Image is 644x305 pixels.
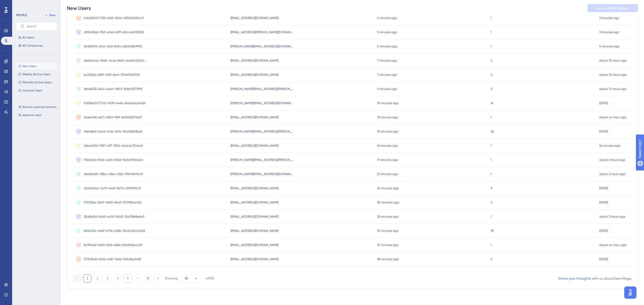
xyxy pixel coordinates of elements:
[491,158,492,162] span: 1
[16,79,57,85] button: Monthly Active Users
[491,172,492,176] span: 1
[599,130,608,133] time: [DATE]
[231,73,279,77] span: [EMAIL_ADDRESS][DOMAIN_NAME]
[377,45,397,48] time: 5 minutes ago
[599,87,626,91] time: about 17 hours ago
[165,276,177,281] div: Showing
[377,101,399,105] time: 10 minutes ago
[231,186,279,190] span: [EMAIL_ADDRESS][DOMAIN_NAME]
[377,73,397,77] time: 7 minutes ago
[22,72,50,76] span: Weekly Active Users
[491,200,492,204] span: 3
[599,172,625,176] time: about 2 hours ago
[67,5,91,12] div: New Users
[623,285,638,300] iframe: UserGuiding AI Assistant Launcher
[491,215,492,219] span: 1
[491,87,492,91] span: 3
[84,30,144,34] span: d90b08e2-f1b9-40e6-b191-d0cc4d533583
[599,186,608,190] time: [DATE]
[599,215,625,218] time: about 3 hours ago
[16,87,57,93] button: Inactive Users
[181,274,202,282] button: 20
[84,16,143,20] span: bdb20543-f726-4fe0-89ce-df59a0e14cc9
[231,30,294,34] span: [EMAIL_ADDRESS][PERSON_NAME][DOMAIN_NAME]
[599,116,626,119] time: about an hour ago
[491,101,493,105] span: 14
[231,243,279,247] span: [EMAIL_ADDRESS][DOMAIN_NAME]
[377,87,397,91] time: 9 minutes ago
[231,158,294,162] span: [PERSON_NAME][EMAIL_ADDRESS][PERSON_NAME][DOMAIN_NAME]
[84,44,142,48] span: 9a158076-af42-4140-84fa-e3b008b99f12
[377,201,399,204] time: 30 minutes ago
[491,257,492,261] span: 6
[84,115,142,119] span: 56de413e-eb71-43b9-969f-8d3d23b79ed7
[599,144,620,147] time: 16 minutes ago
[231,172,294,176] span: [PERSON_NAME][EMAIL_ADDRESS][DOMAIN_NAME]
[84,257,141,261] span: 577b18a8-cb52-4487-8ef2-fafb3feda18f
[491,129,494,134] span: 20
[84,172,143,176] span: dbb2b690-938a-43ee-a324-91549e79cc1f
[599,243,626,247] time: about an hour ago
[103,274,112,282] button: 3
[231,129,294,134] span: [PERSON_NAME][EMAIL_ADDRESS][PERSON_NAME][DOMAIN_NAME]
[84,200,142,204] span: 9727621e-2dd7-49d5-9ea2-157313fbac5b
[16,71,57,77] button: Weekly Active Users
[377,172,398,176] time: 21 minutes ago
[16,34,57,41] button: All Users
[599,229,608,233] time: [DATE]
[84,59,147,63] span: de6c0aaa-f0eb-4cae-8e5c-6ae0c53c0494
[558,275,632,281] div: with us about Users Page .
[231,115,279,119] span: [EMAIL_ADDRESS][DOMAIN_NAME]
[16,112,60,118] button: espanol users
[377,116,398,119] time: 13 minutes ago
[377,257,399,261] time: 38 minutes ago
[599,16,619,20] time: 3 minutes ago
[491,243,492,247] span: 1
[491,30,492,34] span: 1
[49,13,55,17] span: New
[84,129,142,134] span: 16da18e9-a4c6-47da-811a-15d23d813be5
[491,144,492,148] span: 1
[377,59,397,62] time: 7 minutes ago
[558,276,591,280] a: Share your thoughts
[206,276,214,281] div: of 594
[231,101,294,105] span: [PERSON_NAME][EMAIL_ADDRESS][DOMAIN_NAME]
[599,158,625,162] time: about 2 hours ago
[231,44,294,48] span: [PERSON_NAME][EMAIL_ADDRESS][DOMAIN_NAME]
[43,12,57,18] button: New
[599,201,608,204] time: [DATE]
[84,158,143,162] span: f13a3a03-15d4-4245-8062-9a5d519d42c6
[491,16,492,20] span: 1
[231,215,279,219] span: [EMAIL_ADDRESS][DOMAIN_NAME]
[231,16,279,20] span: [EMAIL_ADDRESS][DOMAIN_NAME]
[22,88,42,92] span: Inactive Users
[16,104,60,110] button: Nuevos usuarios onboarding
[377,30,397,34] time: 3 minutes ago
[16,13,27,17] div: PEOPLE
[22,35,34,40] span: All Users
[491,186,492,190] span: 5
[377,158,398,162] time: 17 minutes ago
[231,229,279,233] span: [EMAIL_ADDRESS][DOMAIN_NAME]
[16,43,57,49] button: All Companies
[599,30,619,34] time: 3 minutes ago
[231,87,294,91] span: [PERSON_NAME][EMAIL_ADDRESS][PERSON_NAME][DOMAIN_NAME]
[84,87,142,91] span: 3efd6433-2e52-4aa4-9903-3c6bd2773f93
[84,229,145,233] span: 6614c0fa-4b8f-479e-a28b-0bdc52cca5d6
[491,229,494,233] span: 99
[231,257,279,261] span: [EMAIL_ADDRESS][DOMAIN_NAME]
[491,115,492,119] span: 1
[84,243,142,247] span: 8c9194e9-7ed3-4f56-a82e-56afb1ebcc09
[491,73,492,77] span: 2
[599,45,619,48] time: 5 minutes ago
[231,59,279,63] span: [EMAIL_ADDRESS][DOMAIN_NAME]
[27,25,53,28] input: Search
[84,73,140,77] span: bc516f2a-2e9f-4781-8ecf-371eb7fb6700
[84,186,141,190] span: d0d6a0ac-0d11-44a9-8276-c5f6f11f0c17
[84,215,144,219] span: 30e842b2-b1d2-4c00-82d2-32a13688ede3
[491,44,492,48] span: 1
[587,4,638,12] button: Save as a New Segment
[144,274,152,282] button: 30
